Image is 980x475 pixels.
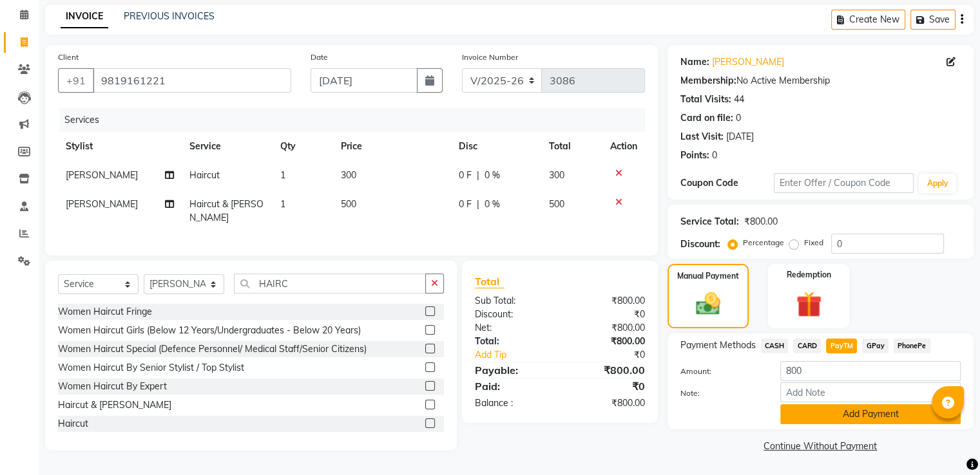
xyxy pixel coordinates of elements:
[774,173,914,193] input: Enter Offer / Coupon Code
[734,93,744,106] div: 44
[58,51,79,63] label: Client
[680,176,774,190] div: Coupon Code
[541,132,602,161] th: Total
[680,339,756,352] span: Payment Methods
[788,288,830,321] img: _gift.svg
[93,68,291,93] input: Search by Name/Mobile/Email/Code
[560,321,655,335] div: ₹800.00
[575,348,654,362] div: ₹0
[761,339,789,353] span: CASH
[459,169,472,182] span: 0 F
[451,132,541,161] th: Disc
[465,362,560,378] div: Payable:
[560,294,655,308] div: ₹800.00
[680,93,731,106] div: Total Visits:
[736,111,741,125] div: 0
[680,74,736,88] div: Membership:
[787,269,831,281] label: Redemption
[465,348,575,362] a: Add Tip
[477,198,479,211] span: |
[831,10,905,30] button: Create New
[680,55,709,69] div: Name:
[680,215,739,228] div: Service Total:
[475,275,504,288] span: Total
[485,198,500,211] span: 0 %
[333,132,451,161] th: Price
[341,198,356,210] span: 500
[712,55,784,69] a: [PERSON_NAME]
[66,198,138,210] span: [PERSON_NAME]
[465,335,560,348] div: Total:
[465,396,560,410] div: Balance :
[743,237,784,248] label: Percentage
[680,130,724,144] div: Last Visit:
[58,380,167,393] div: Women Haircut By Expert
[688,290,728,318] img: _cash.svg
[273,132,333,161] th: Qty
[58,305,152,319] div: Women Haircut Fringe
[680,149,709,162] div: Points:
[560,335,655,348] div: ₹800.00
[560,396,655,410] div: ₹800.00
[793,339,821,353] span: CARD
[58,361,244,375] div: Women Haircut By Senior Stylist / Top Stylist
[826,339,857,353] span: PayTM
[61,5,108,28] a: INVOICE
[560,362,655,378] div: ₹800.00
[58,132,182,161] th: Stylist
[910,10,956,30] button: Save
[189,198,264,223] span: Haircut & [PERSON_NAME]
[485,169,500,182] span: 0 %
[280,198,285,210] span: 1
[680,74,961,88] div: No Active Membership
[66,169,138,181] span: [PERSON_NAME]
[862,339,889,353] span: GPay
[549,169,564,181] span: 300
[744,215,778,228] div: ₹800.00
[671,366,771,377] label: Amount:
[804,237,823,248] label: Fixed
[234,274,426,293] input: Search or Scan
[712,149,717,162] div: 0
[671,387,771,399] label: Note:
[465,308,560,321] div: Discount:
[58,417,88,431] div: Haircut
[182,132,273,161] th: Service
[560,308,655,321] div: ₹0
[341,169,356,181] span: 300
[124,10,215,22] a: PREVIOUS INVOICES
[465,321,560,335] div: Net:
[780,382,961,402] input: Add Note
[894,339,930,353] span: PhonePe
[58,342,367,356] div: Women Haircut Special (Defence Personnel/ Medical Staff/Senior Citizens)
[311,51,328,63] label: Date
[189,169,220,181] span: Haircut
[549,198,564,210] span: 500
[780,404,961,424] button: Add Payment
[560,378,655,394] div: ₹0
[459,198,472,211] span: 0 F
[58,324,361,337] div: Women Haircut Girls (Below 12 Years/Undergraduates - Below 20 Years)
[462,51,518,63] label: Invoice Number
[477,169,479,182] span: |
[465,294,560,308] div: Sub Total:
[680,111,733,125] div: Card on file:
[780,361,961,381] input: Amount
[919,174,956,193] button: Apply
[58,68,94,93] button: +91
[726,130,754,144] div: [DATE]
[680,237,720,251] div: Discount:
[670,440,971,453] a: Continue Without Payment
[602,132,645,161] th: Action
[677,270,739,282] label: Manual Payment
[465,378,560,394] div: Paid:
[59,108,655,132] div: Services
[280,169,285,181] span: 1
[58,398,171,412] div: Haircut & [PERSON_NAME]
